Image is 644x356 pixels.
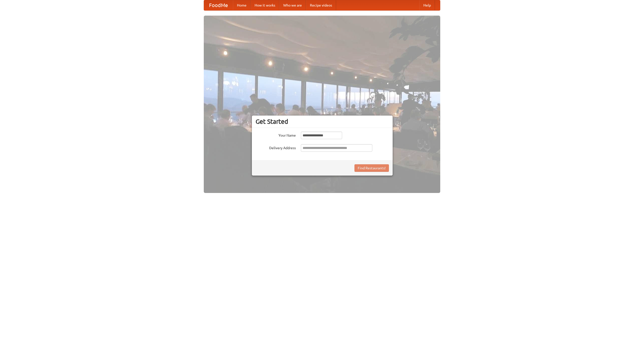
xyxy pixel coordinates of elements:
button: Find Restaurants! [354,164,389,172]
label: Your Name [256,132,296,138]
a: How it works [251,0,279,10]
a: FoodMe [204,0,233,10]
a: Home [233,0,251,10]
a: Recipe videos [306,0,336,10]
a: Help [419,0,435,10]
a: Who we are [279,0,306,10]
h3: Get Started [256,118,389,125]
label: Delivery Address [256,144,296,150]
